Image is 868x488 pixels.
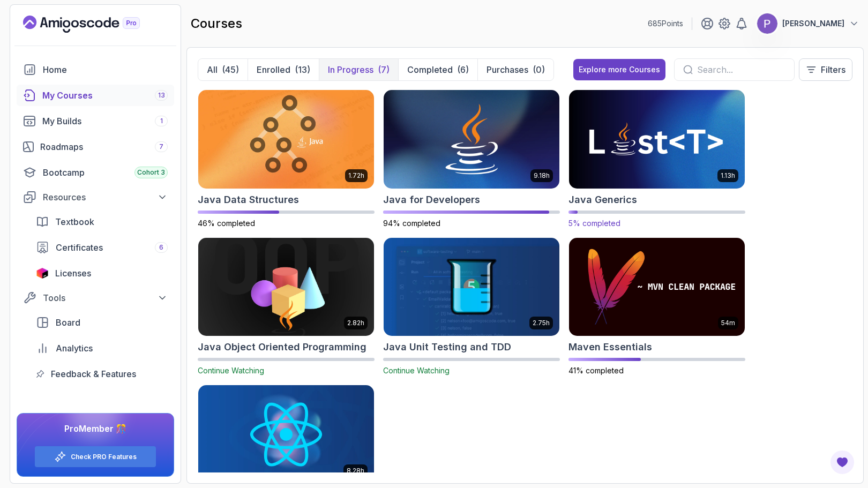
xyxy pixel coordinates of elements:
[17,59,174,80] a: home
[579,64,660,75] div: Explore more Courses
[757,13,777,34] img: user profile image
[17,288,174,307] button: Tools
[43,191,168,204] div: Resources
[384,238,559,336] img: Java Unit Testing and TDD card
[384,90,559,189] img: Java for Developers card
[295,63,310,76] div: (13)
[17,162,174,183] a: bootcamp
[17,187,174,207] button: Resources
[207,63,218,76] p: All
[198,366,264,375] span: Continue Watching
[257,63,290,76] p: Enrolled
[17,85,174,106] a: courses
[378,63,390,76] div: (7)
[383,366,450,375] span: Continue Watching
[198,340,366,355] h2: Java Object Oriented Programming
[697,63,785,76] input: Search...
[568,340,652,355] h2: Maven Essentials
[40,140,168,153] div: Roadmaps
[198,89,375,229] a: Java Data Structures card1.72hJava Data Structures46% completed
[383,192,480,207] h2: Java for Developers
[56,342,93,355] span: Analytics
[565,87,749,191] img: Java Generics card
[487,63,528,76] p: Purchases
[198,219,255,228] span: 46% completed
[29,237,174,258] a: certificates
[51,367,136,380] span: Feedback & Features
[799,58,852,81] button: Filters
[36,268,49,279] img: jetbrains icon
[328,63,373,76] p: In Progress
[721,319,735,327] p: 54m
[347,319,364,327] p: 2.82h
[721,171,735,180] p: 1.13h
[383,340,511,355] h2: Java Unit Testing and TDD
[383,219,440,228] span: 94% completed
[319,59,398,80] button: In Progress(7)
[398,59,477,80] button: Completed(6)
[43,166,168,179] div: Bootcamp
[568,219,620,228] span: 5% completed
[71,453,137,461] a: Check PRO Features
[457,63,469,76] div: (6)
[137,168,165,177] span: Cohort 3
[198,192,299,207] h2: Java Data Structures
[198,237,375,377] a: Java Object Oriented Programming card2.82hJava Object Oriented ProgrammingContinue Watching
[534,171,550,180] p: 9.18h
[159,142,163,151] span: 7
[407,63,453,76] p: Completed
[55,215,94,228] span: Textbook
[159,243,163,252] span: 6
[56,316,80,329] span: Board
[43,291,168,304] div: Tools
[17,136,174,157] a: roadmaps
[477,59,553,80] button: Purchases(0)
[348,171,364,180] p: 1.72h
[569,238,745,336] img: Maven Essentials card
[29,312,174,333] a: board
[248,59,319,80] button: Enrolled(13)
[821,63,845,76] p: Filters
[17,110,174,132] a: builds
[29,262,174,284] a: licenses
[568,89,745,229] a: Java Generics card1.13hJava Generics5% completed
[34,446,156,468] button: Check PRO Features
[383,237,560,377] a: Java Unit Testing and TDD card2.75hJava Unit Testing and TDDContinue Watching
[568,237,745,377] a: Maven Essentials card54mMaven Essentials41% completed
[23,16,164,33] a: Landing page
[56,241,103,254] span: Certificates
[568,192,637,207] h2: Java Generics
[222,63,239,76] div: (45)
[42,115,168,127] div: My Builds
[533,63,545,76] div: (0)
[648,18,683,29] p: 685 Points
[757,13,859,34] button: user profile image[PERSON_NAME]
[160,117,163,125] span: 1
[42,89,168,102] div: My Courses
[29,337,174,359] a: analytics
[191,15,242,32] h2: courses
[782,18,844,29] p: [PERSON_NAME]
[573,59,665,80] button: Explore more Courses
[55,267,91,280] span: Licenses
[43,63,168,76] div: Home
[347,467,364,475] p: 8.28h
[198,238,374,336] img: Java Object Oriented Programming card
[383,89,560,229] a: Java for Developers card9.18hJava for Developers94% completed
[198,90,374,189] img: Java Data Structures card
[29,363,174,385] a: feedback
[198,59,248,80] button: All(45)
[198,385,374,484] img: React JS Developer Guide card
[829,449,855,475] button: Open Feedback Button
[158,91,165,100] span: 13
[29,211,174,232] a: textbook
[568,366,624,375] span: 41% completed
[533,319,550,327] p: 2.75h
